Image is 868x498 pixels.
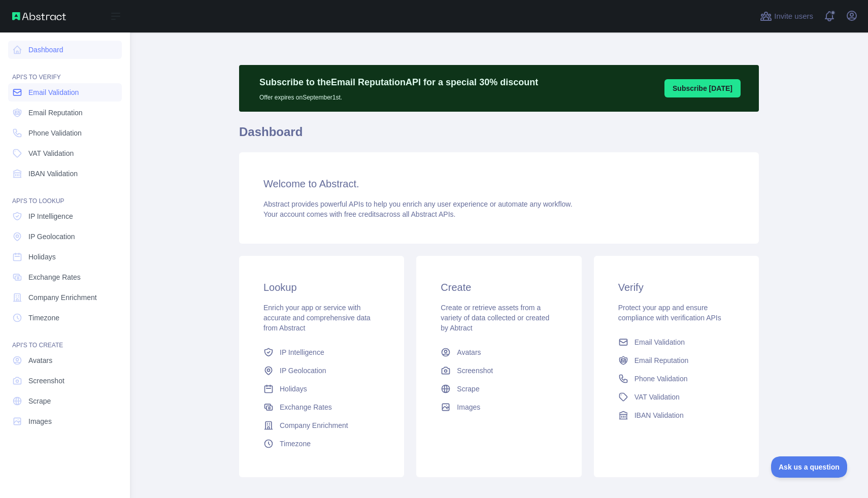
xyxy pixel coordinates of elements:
[8,248,122,266] a: Holidays
[618,280,735,294] h3: Verify
[28,355,52,366] span: Avatars
[263,210,455,218] span: Your account comes with across all Abstract APIs.
[618,304,721,322] span: Protect your app and ensure compliance with verification APIs
[263,280,380,294] h3: Lookup
[437,398,561,416] a: Images
[635,337,685,347] span: Email Validation
[8,185,122,205] div: API'S TO LOOKUP
[635,355,689,366] span: Email Reputation
[8,104,122,122] a: Email Reputation
[614,351,739,370] a: Email Reputation
[28,108,83,118] span: Email Reputation
[437,361,561,380] a: Screenshot
[8,227,122,246] a: IP Geolocation
[28,416,52,426] span: Images
[344,210,379,218] span: free credits
[259,343,384,361] a: IP Intelligence
[28,292,97,303] span: Company Enrichment
[28,211,73,221] span: IP Intelligence
[614,333,739,351] a: Email Validation
[457,402,480,412] span: Images
[8,164,122,183] a: IBAN Validation
[635,374,688,384] span: Phone Validation
[12,12,66,20] img: Abstract API
[8,41,122,59] a: Dashboard
[771,456,848,478] iframe: Toggle Customer Support
[8,309,122,327] a: Timezone
[28,376,64,386] span: Screenshot
[28,87,79,97] span: Email Validation
[758,8,815,24] button: Invite users
[635,392,680,402] span: VAT Validation
[263,200,573,208] span: Abstract provides powerful APIs to help you enrich any user experience or automate any workflow.
[28,128,82,138] span: Phone Validation
[259,416,384,435] a: Company Enrichment
[259,75,538,89] p: Subscribe to the Email Reputation API for a special 30 % discount
[259,380,384,398] a: Holidays
[437,380,561,398] a: Scrape
[28,313,59,323] span: Timezone
[8,207,122,225] a: IP Intelligence
[8,288,122,307] a: Company Enrichment
[280,347,324,357] span: IP Intelligence
[263,177,735,191] h3: Welcome to Abstract.
[280,402,332,412] span: Exchange Rates
[635,410,684,420] span: IBAN Validation
[28,396,51,406] span: Scrape
[441,304,549,332] span: Create or retrieve assets from a variety of data collected or created by Abtract
[263,304,371,332] span: Enrich your app or service with accurate and comprehensive data from Abstract
[259,89,538,102] p: Offer expires on September 1st.
[614,370,739,388] a: Phone Validation
[457,347,481,357] span: Avatars
[280,384,307,394] span: Holidays
[8,392,122,410] a: Scrape
[8,83,122,102] a: Email Validation
[259,398,384,416] a: Exchange Rates
[280,420,348,430] span: Company Enrichment
[8,124,122,142] a: Phone Validation
[8,268,122,286] a: Exchange Rates
[28,252,56,262] span: Holidays
[8,412,122,430] a: Images
[28,169,78,179] span: IBAN Validation
[8,351,122,370] a: Avatars
[8,329,122,349] div: API'S TO CREATE
[457,366,493,376] span: Screenshot
[457,384,479,394] span: Scrape
[280,439,311,449] span: Timezone
[614,406,739,424] a: IBAN Validation
[28,231,75,242] span: IP Geolocation
[28,272,81,282] span: Exchange Rates
[664,79,741,97] button: Subscribe [DATE]
[280,366,326,376] span: IP Geolocation
[774,11,813,22] span: Invite users
[8,61,122,81] div: API'S TO VERIFY
[8,144,122,162] a: VAT Validation
[441,280,557,294] h3: Create
[614,388,739,406] a: VAT Validation
[259,361,384,380] a: IP Geolocation
[239,124,759,148] h1: Dashboard
[8,372,122,390] a: Screenshot
[259,435,384,453] a: Timezone
[28,148,74,158] span: VAT Validation
[437,343,561,361] a: Avatars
